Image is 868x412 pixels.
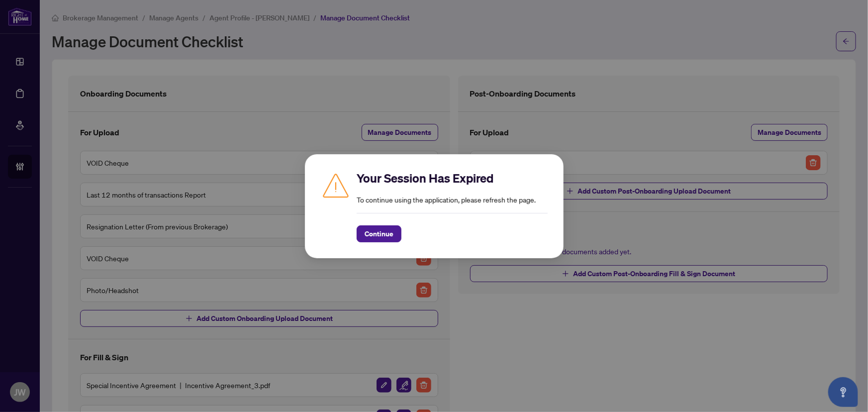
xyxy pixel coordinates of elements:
span: Continue [365,226,393,242]
button: Continue [357,225,401,242]
h2: Your Session Has Expired [357,170,548,186]
div: To continue using the application, please refresh the page. [357,170,548,242]
img: Caution icon [321,170,351,200]
button: Open asap [828,377,858,407]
